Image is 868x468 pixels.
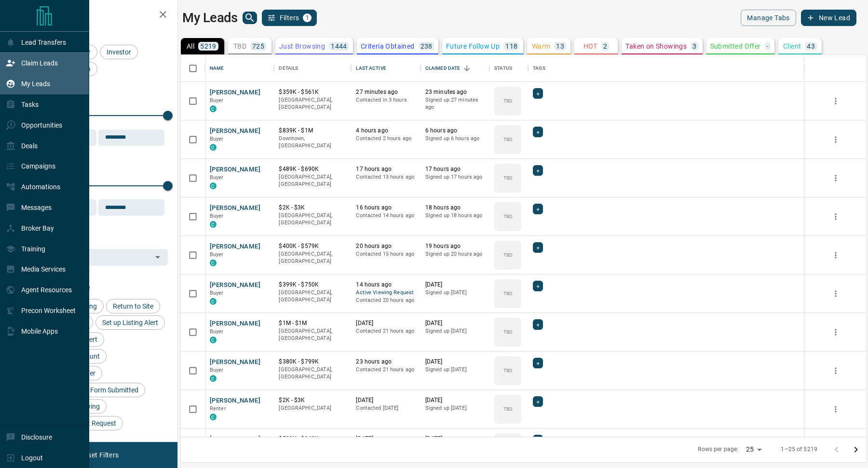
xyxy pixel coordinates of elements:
div: 25 [742,442,765,456]
button: [PERSON_NAME] [210,435,260,444]
button: [PERSON_NAME] [210,127,260,136]
p: [DATE] [356,319,415,327]
button: search button [243,12,257,24]
span: + [536,204,540,214]
p: All [187,43,194,50]
span: Buyer [210,97,224,104]
span: + [536,281,540,291]
p: 238 [420,43,433,50]
p: Rows per page: [698,445,738,454]
div: Investor [100,45,138,59]
p: TBD [503,328,513,336]
p: 725 [252,43,264,50]
div: Return to Site [106,299,160,313]
p: Submitted Offer [710,43,761,50]
p: 18 hours ago [425,204,485,212]
div: + [533,242,543,253]
p: $380K - $799K [279,358,346,366]
div: Status [494,55,512,82]
div: + [533,435,543,445]
button: Sort [460,62,474,75]
h2: Filters [31,10,168,21]
p: TBD [503,290,513,297]
p: 43 [807,43,815,50]
p: Contacted 21 hours ago [356,366,415,374]
span: + [536,358,540,368]
p: TBD [503,367,513,374]
span: 1 [304,14,311,21]
p: [DATE] [425,435,485,443]
p: [DATE] [356,435,415,443]
p: Contacted 21 hours ago [356,327,415,335]
p: [GEOGRAPHIC_DATA], [GEOGRAPHIC_DATA] [279,289,346,304]
p: 1444 [331,43,347,50]
p: [GEOGRAPHIC_DATA], [GEOGRAPHIC_DATA] [279,366,346,381]
p: $839K - $1M [279,127,346,135]
p: [DATE] [425,281,485,289]
div: condos.ca [210,144,217,151]
div: Last Active [351,55,420,82]
button: [PERSON_NAME] [210,165,260,174]
p: 4 hours ago [356,127,415,135]
p: 19 hours ago [425,242,485,250]
p: TBD [503,213,513,220]
p: Signed up [DATE] [425,404,485,412]
div: Details [274,55,351,82]
span: + [536,243,540,252]
div: condos.ca [210,337,217,343]
p: $2K - $3K [279,396,346,404]
div: Tags [528,55,805,82]
button: Filters1 [262,10,317,26]
p: 17 hours ago [425,165,485,173]
button: more [828,132,843,147]
div: + [533,358,543,368]
p: Signed up [DATE] [425,327,485,335]
p: Signed up 27 minutes ago [425,96,485,111]
button: more [828,248,843,262]
div: condos.ca [210,414,217,420]
div: condos.ca [210,298,217,305]
p: Contacted 13 hours ago [356,173,415,181]
p: 17 hours ago [356,165,415,173]
p: [GEOGRAPHIC_DATA], [GEOGRAPHIC_DATA] [279,173,346,188]
div: condos.ca [210,221,217,228]
span: Buyer [210,328,224,335]
span: Active Viewing Request [356,289,415,297]
button: more [828,325,843,339]
p: $400K - $579K [279,242,346,250]
span: Renter [210,405,226,412]
button: more [828,94,843,108]
p: Contacted in 3 hours [356,96,415,104]
p: Contacted 2 hours ago [356,135,415,143]
div: Tags [533,55,545,82]
button: [PERSON_NAME] [210,88,260,97]
p: Client [783,43,801,50]
div: + [533,204,543,214]
p: [DATE] [425,396,485,404]
p: 5219 [200,43,217,50]
p: 23 hours ago [356,358,415,366]
p: 2 [603,43,607,50]
p: 1–25 of 5219 [781,445,817,454]
span: Buyer [210,251,224,258]
button: Open [151,250,164,264]
button: [PERSON_NAME] [210,319,260,328]
button: [PERSON_NAME] [210,281,260,290]
button: more [828,402,843,416]
p: HOT [583,43,597,50]
p: TBD [233,43,246,50]
p: [DATE] [425,358,485,366]
div: condos.ca [210,105,217,112]
div: Set up Listing Alert [95,315,165,330]
p: 14 hours ago [356,281,415,289]
span: + [536,435,540,445]
p: 16 hours ago [356,204,415,212]
button: more [828,364,843,378]
button: more [828,286,843,301]
div: Claimed Date [420,55,489,82]
h1: My Leads [182,10,238,26]
span: Return to Site [109,302,157,310]
button: [PERSON_NAME] [210,204,260,213]
p: 20 hours ago [356,242,415,250]
p: [GEOGRAPHIC_DATA] [279,404,346,412]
